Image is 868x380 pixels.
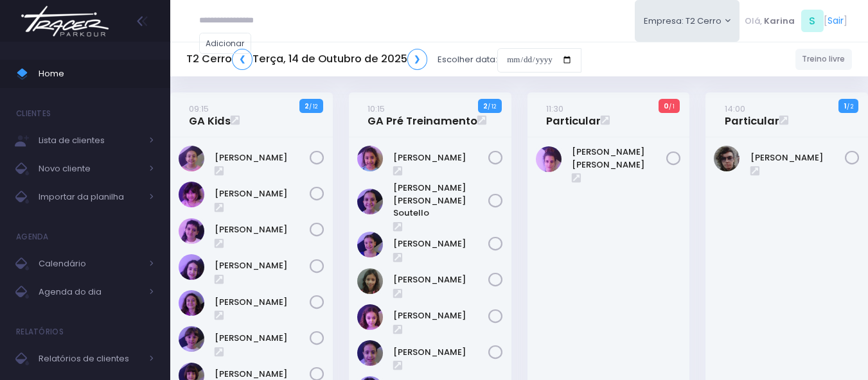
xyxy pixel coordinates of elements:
[740,6,852,35] div: [ ]
[572,146,667,171] a: [PERSON_NAME] [PERSON_NAME]
[357,146,383,171] img: Alice Oliveira Castro
[750,151,846,164] a: [PERSON_NAME]
[39,284,141,300] span: Agenda do dia
[847,103,853,110] small: / 2
[488,103,496,110] small: / 12
[795,49,853,70] a: Treino livre
[714,146,740,171] img: Fernando Pires Amary
[745,15,762,28] span: Olá,
[215,223,310,236] a: [PERSON_NAME]
[179,182,204,207] img: Chiara Real Oshima Hirata
[725,102,779,128] a: 14:00Particular
[189,102,231,128] a: 09:15GA Kids
[179,290,204,316] img: Luisa Monteiro Ramenzoni
[179,326,204,352] img: Maria Clara Frateschi
[186,49,427,70] h5: T2 Cerro Terça, 14 de Outubro de 2025
[546,103,563,115] small: 11:30
[368,102,477,128] a: 10:15GA Pré Treinamento
[393,151,488,164] a: [PERSON_NAME]
[309,103,317,110] small: / 12
[483,101,488,111] strong: 2
[189,103,209,115] small: 09:15
[39,189,141,205] span: Importar da planilha
[407,49,428,70] a: ❯
[39,160,141,177] span: Novo cliente
[16,319,64,345] h4: Relatórios
[215,259,310,272] a: [PERSON_NAME]
[16,224,49,250] h4: Agenda
[393,346,488,359] a: [PERSON_NAME]
[215,151,310,164] a: [PERSON_NAME]
[215,187,310,200] a: [PERSON_NAME]
[179,218,204,244] img: Clara Guimaraes Kron
[39,255,141,272] span: Calendário
[215,332,310,345] a: [PERSON_NAME]
[357,304,383,330] img: Luisa Tomchinsky Montezano
[536,146,562,172] img: Maria Laura Bertazzi
[357,340,383,366] img: Luzia Rolfini Fernandes
[39,350,141,367] span: Relatórios de clientes
[215,296,310,309] a: [PERSON_NAME]
[368,103,385,115] small: 10:15
[844,101,847,111] strong: 1
[546,102,601,128] a: 11:30Particular
[393,182,488,220] a: [PERSON_NAME] [PERSON_NAME] Soutello
[357,189,383,214] img: Ana Helena Soutello
[828,14,844,28] a: Sair
[669,103,675,110] small: / 1
[357,268,383,294] img: Julia de Campos Munhoz
[393,237,488,250] a: [PERSON_NAME]
[179,254,204,280] img: Isabela de Brito Moffa
[186,45,581,74] div: Escolher data:
[725,103,745,115] small: 14:00
[393,309,488,322] a: [PERSON_NAME]
[801,10,824,32] span: S
[664,101,669,111] strong: 0
[357,232,383,257] img: Jasmim rocha
[179,146,204,171] img: Beatriz Cogo
[393,273,488,286] a: [PERSON_NAME]
[199,33,252,54] a: Adicionar
[39,65,154,82] span: Home
[305,101,309,111] strong: 2
[39,132,141,149] span: Lista de clientes
[764,15,795,28] span: Karina
[16,101,51,126] h4: Clientes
